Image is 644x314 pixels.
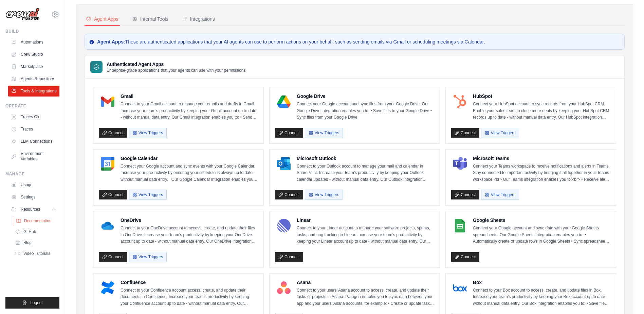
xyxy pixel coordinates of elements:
h4: Gmail [121,93,258,100]
img: Microsoft Teams Logo [453,157,467,171]
a: Tools & Integrations [8,86,59,97]
a: Traces [8,124,59,135]
div: Build [5,29,59,34]
div: Internal Tools [132,16,168,22]
h4: OneDrive [121,217,258,224]
span: Logout [30,300,43,306]
p: Connect to your Linear account to manage your software projects, sprints, tasks, and bug tracking... [297,225,434,245]
p: Connect to your users’ Asana account to access, create, and update their tasks or projects in Asa... [297,287,434,307]
a: Connect [99,190,127,199]
p: Connect to your Gmail account to manage your emails and drafts in Gmail. Increase your team’s pro... [121,101,258,121]
div: Operate [5,103,59,109]
a: Environment Variables [8,148,59,164]
h4: HubSpot [473,93,610,100]
button: Integrations [181,13,216,26]
p: Connect your HubSpot account to sync records from your HubSpot CRM. Enable your sales team to clo... [473,101,610,121]
p: Connect to your Box account to access, create, and update files in Box. Increase your team’s prod... [473,287,610,307]
h4: Google Drive [297,93,434,100]
a: Usage [8,179,59,190]
h4: Box [473,279,610,286]
p: Connect your Google account and sync events with your Google Calendar. Increase your productivity... [121,163,258,183]
a: Traces Old [8,111,59,122]
span: Blog [23,240,32,245]
button: View Triggers [481,128,519,138]
img: Microsoft Outlook Logo [277,157,291,171]
h4: Google Sheets [473,217,610,224]
a: Connect [451,252,479,262]
button: View Triggers [129,128,167,138]
p: Connect to your Outlook account to manage your mail and calendar in SharePoint. Increase your tea... [297,163,434,183]
a: Settings [8,192,59,203]
a: Connect [275,190,303,199]
a: Automations [8,37,59,48]
button: View Triggers [481,190,519,200]
a: Blog [12,238,59,247]
button: Internal Tools [131,13,170,26]
img: Linear Logo [277,219,291,232]
button: View Triggers [129,190,167,200]
img: Gmail Logo [101,95,114,108]
img: Logo [5,8,39,21]
p: Connect your Google account and sync files from your Google Drive. Our Google Drive integration e... [297,101,434,121]
p: Connect your Teams workspace to receive notifications and alerts in Teams. Stay connected to impo... [473,163,610,183]
img: Confluence Logo [101,281,114,295]
span: GitHub [23,229,36,234]
img: HubSpot Logo [453,95,467,108]
button: Resources [8,204,59,215]
img: Google Calendar Logo [101,157,114,171]
strong: Agent Apps: [97,39,125,45]
div: Manage [5,171,59,177]
button: View Triggers [305,190,343,200]
p: These are authenticated applications that your AI agents can use to perform actions on your behal... [89,38,620,45]
a: Connect [99,252,127,262]
button: Agent Apps [85,13,120,26]
a: Connect [275,128,303,138]
a: Connect [451,190,479,199]
a: LLM Connections [8,136,59,147]
img: Box Logo [453,281,467,295]
button: View Triggers [129,252,167,262]
h4: Microsoft Teams [473,155,610,162]
a: Connect [99,128,127,138]
h4: Google Calendar [121,155,258,162]
h4: Linear [297,217,434,224]
span: Documentation [24,218,52,224]
img: Google Sheets Logo [453,219,467,232]
span: Video Tutorials [23,251,50,256]
a: Documentation [13,216,60,226]
a: Marketplace [8,61,59,72]
span: Resources [21,207,40,212]
img: OneDrive Logo [101,219,114,232]
p: Enterprise-grade applications that your agents can use with your permissions [107,68,246,73]
p: Connect to your Confluence account access, create, and update their documents in Confluence. Incr... [121,287,258,307]
div: Agent Apps [86,16,118,22]
a: Crew Studio [8,49,59,60]
a: Connect [275,252,303,262]
p: Connect your Google account and sync data with your Google Sheets spreadsheets. Our Google Sheets... [473,225,610,245]
a: Connect [451,128,479,138]
a: Agents Repository [8,73,59,84]
h4: Microsoft Outlook [297,155,434,162]
img: Asana Logo [277,281,291,295]
img: Google Drive Logo [277,95,291,108]
a: Video Tutorials [12,249,59,258]
a: GitHub [12,227,59,237]
button: Logout [5,297,59,309]
h4: Confluence [121,279,258,286]
h4: Asana [297,279,434,286]
p: Connect to your OneDrive account to access, create, and update their files in OneDrive. Increase ... [121,225,258,245]
button: View Triggers [305,128,343,138]
h3: Authenticated Agent Apps [107,61,246,68]
div: Integrations [182,16,215,22]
